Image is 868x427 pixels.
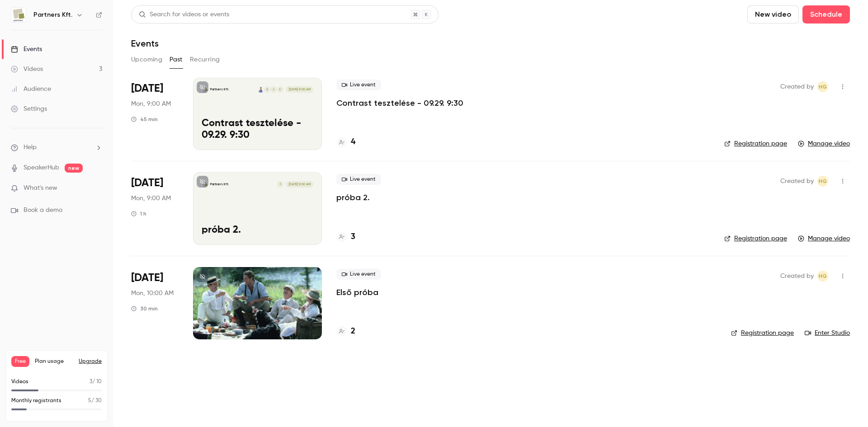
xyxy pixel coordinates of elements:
[131,305,158,312] div: 30 min
[90,379,92,385] span: 3
[202,225,313,236] p: próba 2.
[131,116,158,123] div: 45 min
[131,52,162,67] button: Upcoming
[11,104,47,113] div: Settings
[131,172,179,244] div: Sep 29 Mon, 9:00 AM (Europe/Budapest)
[747,5,799,23] button: New video
[131,194,171,203] span: Mon, 9:00 AM
[351,231,355,243] h4: 3
[131,289,174,298] span: Mon, 10:00 AM
[202,118,313,141] p: Contrast tesztelése - 09.29. 9:30
[170,52,183,67] button: Past
[336,98,463,108] a: Contrast tesztelése - 09.29. 9:30
[336,269,381,280] span: Live event
[336,174,381,185] span: Live event
[817,81,828,92] span: Hajnal Gönczi
[65,164,83,173] span: new
[11,378,28,386] p: Videos
[724,139,787,148] a: Registration page
[35,358,73,365] span: Plan usage
[336,192,370,203] a: próba 2.
[79,358,102,365] button: Upgrade
[277,181,284,188] div: Z
[798,139,850,148] a: Manage video
[139,10,229,19] div: Search for videos or events
[131,38,159,49] h1: Events
[336,287,378,298] a: Első próba
[780,271,814,282] span: Created by
[780,176,814,187] span: Created by
[190,52,220,67] button: Recurring
[286,181,313,188] span: [DATE] 9:00 AM
[336,231,355,243] a: 3
[780,81,814,92] span: Created by
[819,81,827,92] span: HG
[351,325,355,338] h4: 2
[11,45,42,54] div: Events
[805,328,850,338] a: Enter Studio
[11,397,61,405] p: Monthly registrants
[11,8,26,22] img: Partners Kft.
[11,143,102,152] li: help-dropdown-opener
[724,234,787,243] a: Registration page
[131,78,179,150] div: Sep 29 Mon, 9:00 AM (Europe/Budapest)
[210,87,229,92] p: Partners Kft.
[270,86,277,93] div: Z
[802,5,850,23] button: Schedule
[817,176,828,187] span: Hajnal Gönczi
[264,86,271,93] div: Á
[88,397,102,405] p: / 30
[286,86,313,93] span: [DATE] 9:00 AM
[819,176,827,187] span: HG
[336,136,355,148] a: 4
[11,84,51,94] div: Audience
[24,163,59,173] a: SpeakerHub
[90,378,102,386] p: / 10
[131,267,179,339] div: Sep 15 Mon, 10:00 AM (Europe/Budapest)
[819,271,827,282] span: HG
[131,81,163,96] span: [DATE]
[11,65,43,74] div: Videos
[193,78,322,150] a: Contrast tesztelése - 09.29. 9:30Partners Kft.EZÁAndrás Sperling[DATE] 9:00 AMContrast tesztelése...
[33,10,72,19] h6: Partners Kft.
[277,86,284,93] div: E
[258,86,264,93] img: András Sperling
[131,99,171,108] span: Mon, 9:00 AM
[91,184,102,192] iframe: Noticeable Trigger
[817,271,828,282] span: Hajnal Gönczi
[131,271,163,285] span: [DATE]
[731,328,794,338] a: Registration page
[193,172,322,244] a: próba 2.Partners Kft.Z[DATE] 9:00 AMpróba 2.
[11,356,29,367] span: Free
[131,210,146,217] div: 1 h
[131,176,163,190] span: [DATE]
[798,234,850,243] a: Manage video
[336,80,381,90] span: Live event
[351,136,355,148] h4: 4
[336,325,355,338] a: 2
[24,183,57,193] span: What's new
[210,182,229,187] p: Partners Kft.
[24,206,62,215] span: Book a demo
[24,143,37,152] span: Help
[88,398,91,404] span: 5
